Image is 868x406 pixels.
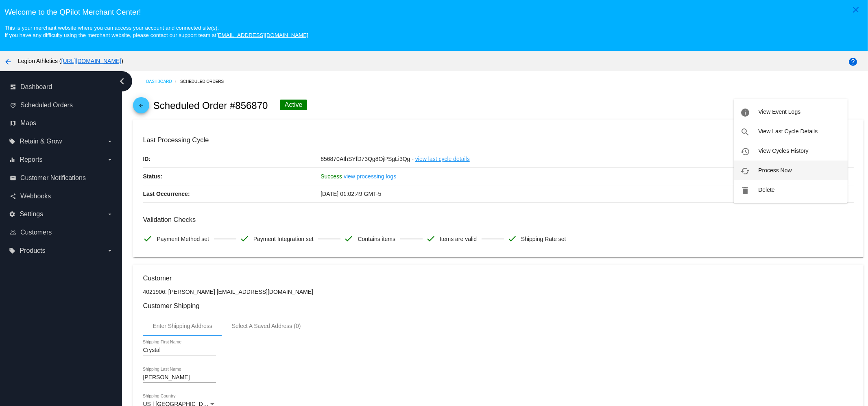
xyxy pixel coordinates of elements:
mat-icon: info [740,108,750,117]
span: View Event Logs [758,109,800,115]
mat-icon: zoom_in [740,127,750,137]
span: View Cycles History [758,148,808,154]
mat-icon: cached [740,166,750,176]
mat-icon: delete [740,186,750,195]
span: Delete [758,187,774,193]
span: Process Now [758,167,792,174]
span: View Last Cycle Details [758,128,818,135]
mat-icon: history [740,147,750,156]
